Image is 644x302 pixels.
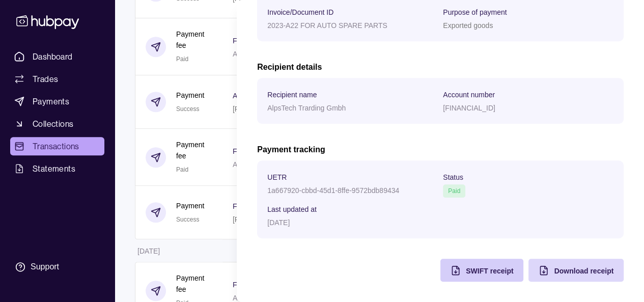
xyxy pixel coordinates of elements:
p: [FINANCIAL_ID] [443,104,495,112]
p: UETR [267,173,287,181]
h2: Payment tracking [257,144,624,155]
p: 2023-A22 FOR AUTO SPARE PARTS [267,21,387,30]
button: Download receipt [528,259,624,282]
p: Invoice/Document ID [267,8,333,16]
span: Download receipt [554,267,613,275]
p: Last updated at [267,205,317,213]
p: Exported goods [443,21,493,30]
span: SWIFT receipt [466,267,513,275]
p: Status [443,173,463,181]
span: Paid [448,187,460,195]
p: Account number [443,91,495,99]
p: Recipient name [267,91,317,99]
p: Purpose of payment [443,8,507,16]
h2: Recipient details [257,62,624,73]
button: SWIFT receipt [440,259,523,282]
p: 1a667920-cbbd-45d1-8ffe-9572bdb89434 [267,186,399,195]
p: AlpsTech Trarding Gmbh [267,104,346,112]
p: [DATE] [267,218,290,227]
